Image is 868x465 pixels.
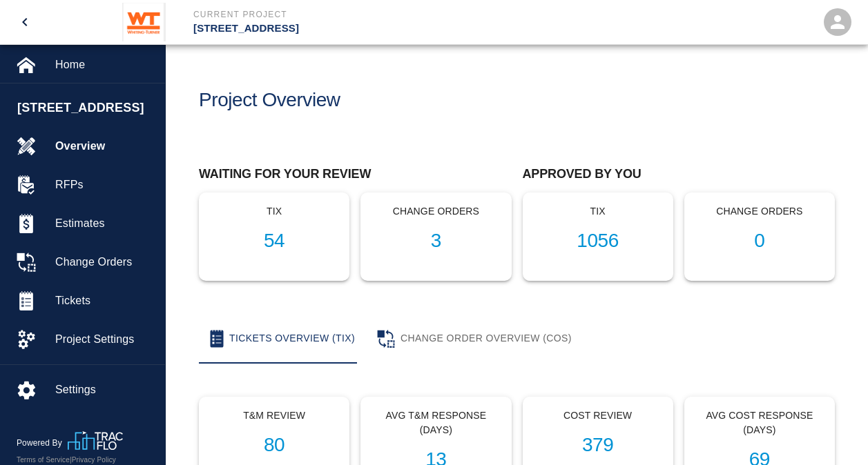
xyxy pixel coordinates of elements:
span: Home [55,57,154,73]
span: Settings [55,382,154,398]
h1: Project Overview [199,89,340,112]
p: tix [534,204,662,219]
h1: 0 [696,230,823,253]
p: Change Orders [372,204,499,219]
img: Whiting-Turner [122,3,166,41]
p: Cost Review [534,408,662,423]
h2: Waiting for your review [199,167,512,182]
h1: 1056 [534,230,662,253]
p: Avg T&M Response (Days) [372,408,499,437]
h1: 379 [534,434,662,457]
span: Project Settings [55,331,154,348]
h1: 3 [372,230,499,253]
button: Change Order Overview (COS) [366,314,583,364]
button: Tickets Overview (TIX) [199,314,366,364]
p: tix [211,204,338,219]
span: Estimates [55,215,154,232]
span: | [70,456,72,464]
p: Powered By [17,437,68,449]
img: TracFlo [68,431,123,450]
button: open drawer [8,6,41,39]
p: Current Project [193,8,509,21]
a: Terms of Service [17,456,70,464]
span: [STREET_ADDRESS] [17,99,158,117]
span: Change Orders [55,254,154,270]
p: T&M Review [211,408,338,423]
p: Avg Cost Response (Days) [696,408,823,437]
h2: Approved by you [523,167,836,182]
p: [STREET_ADDRESS] [193,21,509,37]
span: RFPs [55,177,154,193]
a: Privacy Policy [72,456,116,464]
iframe: Chat Widget [799,399,868,465]
span: Overview [55,138,154,155]
h1: 54 [211,230,338,253]
h1: 80 [211,434,338,457]
p: Change Orders [696,204,823,219]
span: Tickets [55,293,154,309]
